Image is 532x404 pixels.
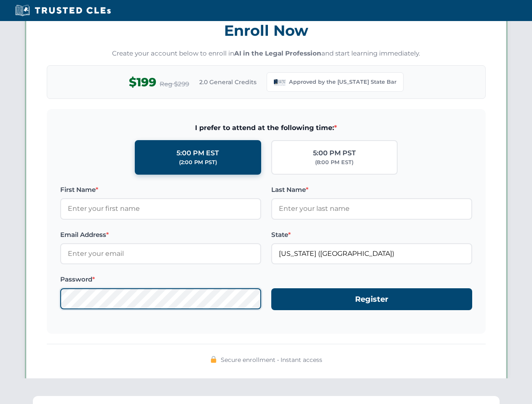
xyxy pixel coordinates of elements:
div: 5:00 PM EST [176,148,219,159]
input: Enter your last name [271,198,472,219]
span: Approved by the [US_STATE] State Bar [289,78,396,86]
img: Trusted CLEs [13,4,113,17]
label: Last Name [271,185,472,195]
span: I prefer to attend at the following time: [60,122,472,133]
h3: Enroll Now [47,17,486,44]
img: Louisiana State Bar [274,76,286,88]
input: Louisiana (LA) [271,243,472,264]
span: $199 [129,73,156,92]
label: State [271,230,472,240]
button: Register [271,288,472,311]
div: 5:00 PM PST [313,148,356,159]
input: Enter your first name [60,198,261,219]
label: Password [60,274,261,284]
label: Email Address [60,230,261,240]
img: 🔒 [210,356,217,363]
div: (2:00 PM PST) [179,158,217,167]
label: First Name [60,185,261,195]
p: Create your account below to enroll in and start learning immediately. [47,49,486,58]
span: Secure enrollment • Instant access [221,355,322,364]
strong: AI in the Legal Profession [234,49,321,57]
input: Enter your email [60,243,261,264]
span: Reg $299 [160,79,189,89]
div: (8:00 PM EST) [315,158,353,167]
span: 2.0 General Credits [199,77,257,87]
